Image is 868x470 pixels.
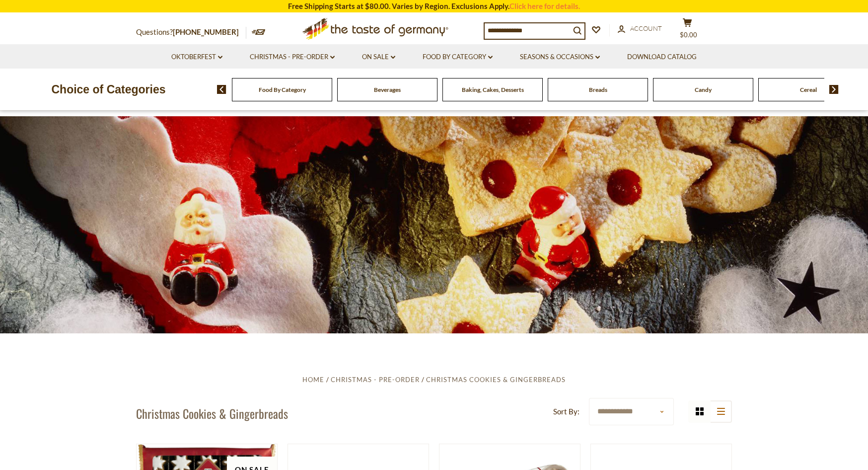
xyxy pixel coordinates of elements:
a: [PHONE_NUMBER] [173,27,239,36]
a: Download Catalog [627,52,697,63]
button: $0.00 [672,18,702,43]
img: next arrow [829,85,839,94]
a: Oktoberfest [171,52,222,63]
a: Seasons & Occasions [520,52,600,63]
a: Christmas Cookies & Gingerbreads [426,376,566,384]
a: Food By Category [423,52,493,63]
a: Christmas - PRE-ORDER [331,376,420,384]
img: previous arrow [217,85,226,94]
a: Baking, Cakes, Desserts [462,86,524,93]
a: Food By Category [259,86,306,93]
p: Questions? [136,26,246,39]
a: Beverages [374,86,401,93]
a: Account [618,23,662,34]
label: Sort By: [553,405,579,418]
h1: Christmas Cookies & Gingerbreads [136,406,288,421]
a: Cereal [800,86,817,93]
span: Account [630,24,662,32]
a: Home [302,376,324,384]
a: Candy [695,86,712,93]
a: Breads [589,86,607,93]
a: On Sale [362,52,395,63]
a: Click here for details. [509,1,580,10]
span: $0.00 [680,31,697,39]
a: Christmas - PRE-ORDER [250,52,335,63]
